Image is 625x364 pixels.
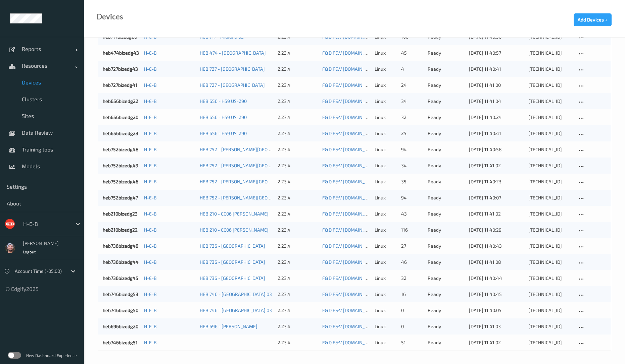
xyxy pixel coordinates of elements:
[401,98,423,105] div: 34
[322,340,471,345] a: F&D F&V [DOMAIN_NAME] (Daily) [DATE] 16:30 [DATE] 16:30 Auto Save
[428,339,464,346] p: ready
[278,66,318,72] div: 2.23.4
[322,259,471,265] a: F&D F&V [DOMAIN_NAME] (Daily) [DATE] 16:30 [DATE] 16:30 Auto Save
[322,227,471,233] a: F&D F&V [DOMAIN_NAME] (Daily) [DATE] 16:30 [DATE] 16:30 Auto Save
[200,82,265,88] a: HEB 727 - [GEOGRAPHIC_DATA]
[528,82,572,88] div: [TECHNICAL_ID]
[322,66,471,72] a: F&D F&V [DOMAIN_NAME] (Daily) [DATE] 16:30 [DATE] 16:30 Auto Save
[144,307,157,313] a: H-E-B
[278,82,318,88] div: 2.23.4
[278,130,318,137] div: 2.23.4
[200,227,269,233] a: HEB 210 - CC06 [PERSON_NAME]
[469,243,524,249] div: [DATE] 11:40:43
[375,291,396,298] p: linux
[428,275,464,282] p: ready
[469,323,524,330] div: [DATE] 11:41:03
[278,259,318,265] div: 2.23.4
[278,178,318,185] div: 2.23.4
[528,259,572,265] div: [TECHNICAL_ID]
[375,162,396,169] p: linux
[144,340,157,345] a: H-E-B
[469,66,524,72] div: [DATE] 11:40:41
[375,243,396,249] p: linux
[401,323,423,330] div: 0
[103,275,138,281] a: heb736bizedg45
[528,307,572,314] div: [TECHNICAL_ID]
[144,243,157,249] a: H-E-B
[401,130,423,137] div: 25
[469,194,524,201] div: [DATE] 11:40:07
[103,66,138,72] a: heb727bizedg43
[278,275,318,282] div: 2.23.4
[528,178,572,185] div: [TECHNICAL_ID]
[278,243,318,249] div: 2.23.4
[278,50,318,56] div: 2.23.4
[428,146,464,153] p: ready
[401,243,423,249] div: 27
[103,130,138,136] a: heb656bizedg23
[144,163,157,168] a: H-E-B
[144,259,157,265] a: H-E-B
[375,82,396,88] p: linux
[401,146,423,153] div: 94
[401,210,423,217] div: 43
[428,50,464,56] p: ready
[375,210,396,217] p: linux
[144,275,157,281] a: H-E-B
[103,82,137,88] a: heb727bizedg41
[144,291,157,297] a: H-E-B
[528,114,572,121] div: [TECHNICAL_ID]
[97,13,123,20] div: Devices
[144,323,157,329] a: H-E-B
[322,146,471,152] a: F&D F&V [DOMAIN_NAME] (Daily) [DATE] 16:30 [DATE] 16:30 Auto Save
[375,259,396,265] p: linux
[375,178,396,185] p: linux
[401,194,423,201] div: 94
[428,178,464,185] p: ready
[528,130,572,137] div: [TECHNICAL_ID]
[103,211,138,217] a: heb210bizedg23
[375,50,396,56] p: linux
[469,210,524,217] div: [DATE] 11:41:02
[469,146,524,153] div: [DATE] 11:40:58
[469,307,524,314] div: [DATE] 11:40:05
[375,307,396,314] p: linux
[322,114,471,120] a: F&D F&V [DOMAIN_NAME] (Daily) [DATE] 16:30 [DATE] 16:30 Auto Save
[401,307,423,314] div: 0
[528,210,572,217] div: [TECHNICAL_ID]
[103,50,139,56] a: heb474bizedg43
[428,114,464,121] p: ready
[144,130,157,136] a: H-E-B
[428,194,464,201] p: ready
[322,82,471,88] a: F&D F&V [DOMAIN_NAME] (Daily) [DATE] 16:30 [DATE] 16:30 Auto Save
[375,227,396,233] p: linux
[401,162,423,169] div: 34
[375,194,396,201] p: linux
[375,146,396,153] p: linux
[428,259,464,265] p: ready
[401,275,423,282] div: 32
[375,114,396,121] p: linux
[428,130,464,137] p: ready
[375,339,396,346] p: linux
[278,210,318,217] div: 2.23.4
[278,162,318,169] div: 2.23.4
[103,114,138,120] a: heb656bizedg20
[528,194,572,201] div: [TECHNICAL_ID]
[428,307,464,314] p: ready
[401,82,423,88] div: 24
[200,323,257,329] a: HEB 696 - [PERSON_NAME]
[401,339,423,346] div: 51
[322,130,471,136] a: F&D F&V [DOMAIN_NAME] (Daily) [DATE] 16:30 [DATE] 16:30 Auto Save
[200,275,265,281] a: HEB 736 - [GEOGRAPHIC_DATA]
[528,98,572,105] div: [TECHNICAL_ID]
[144,66,157,72] a: H-E-B
[528,339,572,346] div: [TECHNICAL_ID]
[103,163,138,168] a: heb752bizedg49
[401,291,423,298] div: 16
[528,162,572,169] div: [TECHNICAL_ID]
[401,227,423,233] div: 116
[278,307,318,314] div: 2.23.4
[200,163,301,168] a: HEB 752 - [PERSON_NAME][GEOGRAPHIC_DATA]
[103,243,138,249] a: heb736bizedg46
